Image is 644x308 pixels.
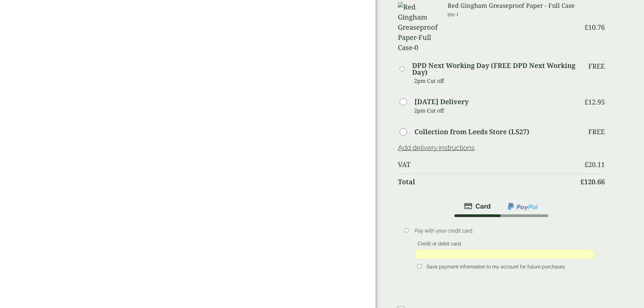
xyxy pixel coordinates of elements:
[414,105,575,116] p: 2pm Cut off
[448,12,459,17] small: Qty: 1
[398,173,575,190] th: Total
[585,23,605,32] bdi: 10.76
[417,251,593,257] iframe: Secure card payment input frame
[507,202,539,211] img: ppcp-gateway.png
[398,157,575,173] th: VAT
[585,23,588,32] span: £
[464,202,491,210] img: stripe.png
[580,177,605,186] bdi: 120.66
[415,227,595,235] p: Pay with your credit card.
[414,128,529,135] label: Collection from Leeds Store (LS27)
[448,2,576,9] h3: Red Gingham Greaseproof Paper - Full Case
[588,62,605,70] p: Free
[412,62,575,76] label: DPD Next Working Day (FREE DPD Next Working Day)
[588,128,605,136] p: Free
[398,2,439,53] img: Red Gingham Greaseproof Paper-Full Case-0
[585,97,588,106] span: £
[414,98,469,105] label: [DATE] Delivery
[398,144,475,152] a: Add delivery instructions
[585,160,605,169] bdi: 20.11
[585,97,605,106] bdi: 12.95
[415,241,464,248] label: Credit or debit card
[414,76,575,86] p: 2pm Cut off
[424,264,569,271] label: Save payment information to my account for future purchases.
[585,160,588,169] span: £
[580,177,584,186] span: £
